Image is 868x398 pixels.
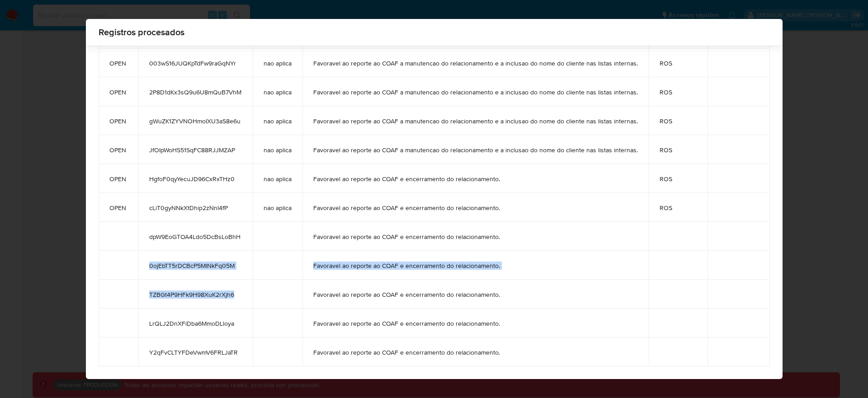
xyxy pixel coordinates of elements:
span: HgfoF0qyYecuJD96CxRxTHz0 [149,175,242,183]
span: LrQLJ2DnXFiDba6MmoDLloya [149,319,242,328]
span: Favoravel ao reporte ao COAF e encerramento do relacionamento. [313,319,638,328]
span: gWuZK1ZYVNOHmoIXU3aS8e6u [149,117,242,125]
span: OPEN [109,88,127,96]
span: OPEN [109,59,127,67]
span: nao aplica [264,117,292,125]
span: Favoravel ao reporte ao COAF a manutencao do relacionamento e a inclusao do nome do cliente nas l... [313,59,638,67]
span: nao aplica [264,88,292,96]
span: Favoravel ao reporte ao COAF a manutencao do relacionamento e a inclusao do nome do cliente nas l... [313,117,638,125]
span: ROS [660,204,697,212]
span: nao aplica [264,204,292,212]
span: dpW9EoGTOA4Ldo5DcBsLoBhH [149,233,242,241]
span: Favoravel ao reporte ao COAF e encerramento do relacionamento. [313,348,638,356]
span: Y2qFvCLTYFDeVwmV6FRLJaTR [149,348,242,356]
span: nao aplica [264,175,292,183]
span: ROS [660,175,697,183]
span: Favoravel ao reporte ao COAF a manutencao do relacionamento e a inclusao do nome do cliente nas l... [313,88,638,96]
span: ROS [660,59,697,67]
span: OPEN [109,204,127,212]
span: nao aplica [264,59,292,67]
span: TZBGt4P9HFk9H98XuK2rXjh6 [149,290,242,299]
span: Favoravel ao reporte ao COAF e encerramento do relacionamento. [313,175,638,183]
span: 2P8D1dKx3sQ9u6U8mQuB7VhM [149,88,242,96]
span: ROS [660,117,697,125]
span: ROS [660,146,697,154]
span: nao aplica [264,146,292,154]
span: ROS [660,88,697,96]
span: cLiT0gyNNkXtDhip2zNnl4fP [149,204,242,212]
span: Favoravel ao reporte ao COAF e encerramento do relacionamento. [313,204,638,212]
span: OPEN [109,175,127,183]
span: Registros procesados [99,28,770,37]
span: 0ojEbTT5rDCBcP5MlNkFq05M [149,262,242,270]
span: Favoravel ao reporte ao COAF a manutencao do relacionamento e a inclusao do nome do cliente nas l... [313,146,638,154]
span: 003wS16JUQKpTdFw9raGqNYr [149,59,242,67]
span: Favoravel ao reporte ao COAF e encerramento do relacionamento. [313,290,638,299]
span: JfOIpWoHS51SqFC88RJJMZAP [149,146,242,154]
span: Favoravel ao reporte ao COAF e encerramento do relacionamento. [313,233,638,241]
span: OPEN [109,146,127,154]
span: OPEN [109,117,127,125]
span: Favoravel ao reporte ao COAF e encerramento do relacionamento. [313,262,638,270]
